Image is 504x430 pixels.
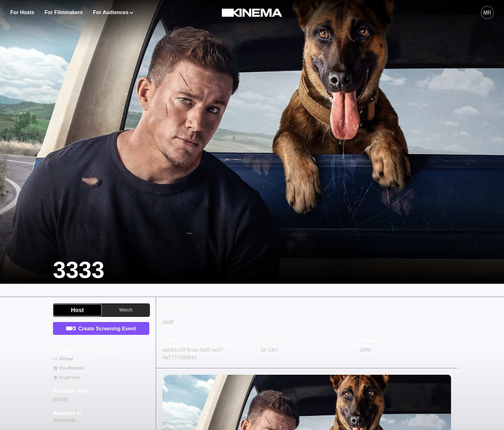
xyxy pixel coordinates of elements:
[59,355,73,362] p: Virtual
[53,409,81,417] p: Available in
[483,9,491,17] div: MR
[261,337,352,345] p: Runtime
[53,417,81,424] p: Worldwide
[53,346,116,354] p: Available screening types
[162,346,254,362] p: aab61cb9-9cca-4a85-ac57-6a7777d93643
[162,337,254,345] p: Genre
[93,9,133,16] button: For Audiences
[359,346,451,354] p: 1999
[10,9,34,16] a: For Hosts
[53,322,149,335] a: Create Screening Event
[53,396,88,403] p: [DATE]
[359,337,451,345] p: Released
[59,365,84,372] p: On-demand
[162,303,451,311] p: About the film
[45,9,83,16] a: For Filmmakers
[53,256,104,284] h1: 3333
[59,374,80,381] p: In-person
[162,318,451,327] p: asdf
[53,387,88,395] p: Available until
[261,346,352,354] p: 5h 33m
